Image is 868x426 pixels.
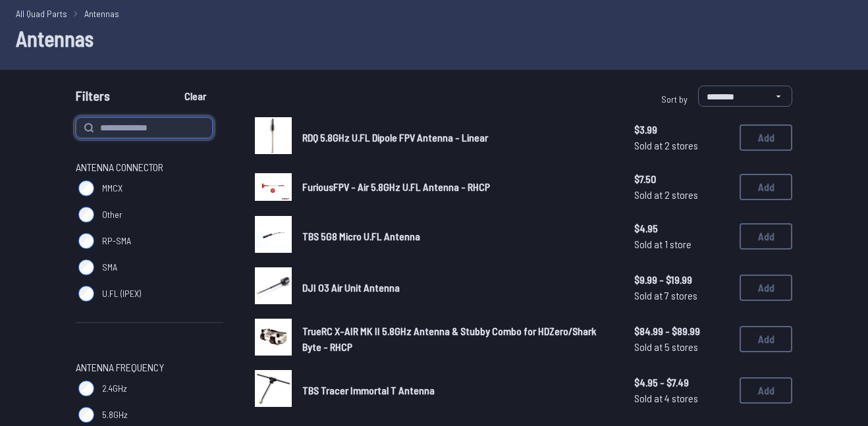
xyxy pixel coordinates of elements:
[102,382,127,395] span: 2.4GHz
[102,408,128,421] span: 5.8GHz
[634,138,729,153] span: Sold at 2 stores
[302,384,435,396] span: TBS Tracer Immortal T Antenna
[16,7,67,20] a: All Quad Parts
[740,174,792,200] button: Add
[302,280,613,296] a: DJI O3 Air Unit Antenna
[78,259,94,275] input: SMA
[102,261,117,274] span: SMA
[255,319,292,359] a: image
[76,86,110,112] span: Filters
[173,86,217,107] button: Clear
[302,180,490,193] span: FuriousFPV - Air 5.8GHz U.FL Antenna - RHCP
[76,159,163,175] span: Antenna Connector
[102,234,131,248] span: RP-SMA
[76,359,164,375] span: Antenna Frequency
[302,179,613,195] a: FuriousFPV - Air 5.8GHz U.FL Antenna - RHCP
[634,221,729,236] span: $4.95
[255,319,292,356] img: image
[302,325,596,353] span: TrueRC X-AIR MK II 5.8GHz Antenna & Stubby Combo for HDZero/Shark Byte - RHCP
[255,370,292,407] img: image
[302,281,400,294] span: DJI O3 Air Unit Antenna
[302,228,613,244] a: TBS 5G8 Micro U.FL Antenna
[78,207,94,223] input: Other
[302,383,613,398] a: TBS Tracer Immortal T Antenna
[302,230,420,242] span: TBS 5G8 Micro U.FL Antenna
[302,130,613,146] a: RDQ 5.8GHz U.FL Dipole FPV Antenna - Linear
[255,169,292,205] a: image
[740,377,792,404] button: Add
[102,208,122,221] span: Other
[255,117,292,158] a: image
[102,287,141,300] span: U.FL (IPEX)
[740,223,792,250] button: Add
[698,86,792,107] select: Sort by
[740,124,792,151] button: Add
[302,131,488,144] span: RDQ 5.8GHz U.FL Dipole FPV Antenna - Linear
[634,323,729,339] span: $84.99 - $89.99
[255,216,292,257] a: image
[84,7,119,20] a: Antennas
[661,93,688,105] span: Sort by
[78,407,94,423] input: 5.8GHz
[255,370,292,411] a: image
[78,286,94,302] input: U.FL (IPEX)
[255,267,292,308] a: image
[634,339,729,355] span: Sold at 5 stores
[255,267,292,304] img: image
[634,272,729,288] span: $9.99 - $19.99
[634,288,729,304] span: Sold at 7 stores
[634,236,729,252] span: Sold at 1 store
[634,122,729,138] span: $3.99
[740,326,792,352] button: Add
[255,216,292,253] img: image
[255,117,292,154] img: image
[634,375,729,390] span: $4.95 - $7.49
[740,275,792,301] button: Add
[302,323,613,355] a: TrueRC X-AIR MK II 5.8GHz Antenna & Stubby Combo for HDZero/Shark Byte - RHCP
[634,187,729,203] span: Sold at 2 stores
[16,22,852,54] h1: Antennas
[255,173,292,201] img: image
[102,182,122,195] span: MMCX
[78,381,94,396] input: 2.4GHz
[78,233,94,249] input: RP-SMA
[78,180,94,196] input: MMCX
[634,171,729,187] span: $7.50
[634,390,729,406] span: Sold at 4 stores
